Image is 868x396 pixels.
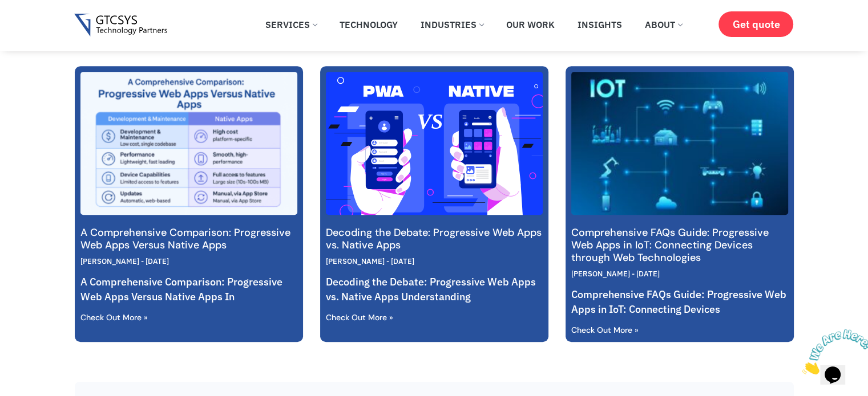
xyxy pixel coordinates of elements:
a: A Comprehensive Comparison: Progressive Web Apps Versus Native Apps [80,226,290,252]
a: Our Work [498,12,563,37]
p: Comprehensive FAQs Guide: Progressive Web Apps in IoT: Connecting Devices [571,287,788,317]
span: [DATE] [141,256,169,266]
a: Progressive Web Apps vs. Native Apps [326,72,543,215]
iframe: chat widget [797,325,868,379]
a: Comprehensive FAQs Guide: Progressive Web Apps in IoT: Connecting Devices through Web Technologies [571,226,769,264]
p: A Comprehensive Comparison: Progressive Web Apps Versus Native Apps In [80,275,297,304]
span: [PERSON_NAME] [571,269,630,279]
a: Insights [569,12,631,37]
a: Get quote [718,11,793,37]
img: Progressive Web Apps vs. Native Apps [324,59,543,228]
span: Get quote [732,18,780,30]
a: About [636,12,691,37]
img: A Comprehensive Comparison [79,70,298,216]
a: Read more about A Comprehensive Comparison: Progressive Web Apps Versus Native Apps [80,312,148,322]
a: Services [257,12,325,37]
a: A Comprehensive Comparison [80,72,297,215]
a: Industries [412,12,492,37]
p: Decoding the Debate: Progressive Web Apps vs. Native Apps Understanding [326,275,543,304]
a: Read more about Comprehensive FAQs Guide: Progressive Web Apps in IoT: Connecting Devices through... [571,325,639,335]
span: [DATE] [386,256,414,266]
span: [PERSON_NAME] [80,256,139,266]
a: Technology [331,12,406,37]
img: IOT [570,66,789,220]
a: IOT [571,72,788,215]
a: Read more about Decoding the Debate: Progressive Web Apps vs. Native Apps [326,312,393,322]
img: Chat attention grabber [5,5,75,50]
span: [PERSON_NAME] [326,256,385,266]
a: Decoding the Debate: Progressive Web Apps vs. Native Apps [326,226,542,252]
span: [DATE] [632,269,660,279]
img: Gtcsys logo [74,14,167,37]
